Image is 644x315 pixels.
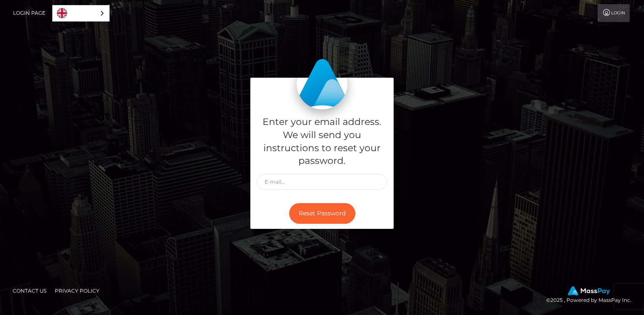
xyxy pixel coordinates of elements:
a: Login Page [13,4,46,22]
a: Login [598,4,630,22]
a: Contact Us [9,284,50,297]
h5: Enter your email address. We will send you instructions to reset your password. [257,116,387,168]
aside: Language selected: English [52,5,110,22]
input: E-mail... [257,174,387,190]
div: Language [52,5,110,22]
a: Privacy Policy [51,284,103,297]
img: MassPay Login [297,59,347,109]
img: MassPay [568,286,610,296]
div: © 2025 , Powered by MassPay Inc. [546,286,638,305]
a: English [53,5,109,21]
button: Reset Password [289,203,355,224]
